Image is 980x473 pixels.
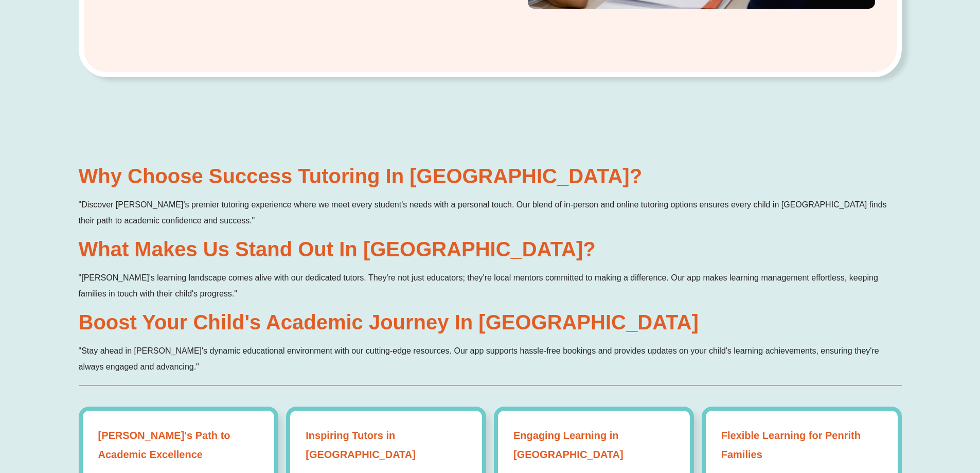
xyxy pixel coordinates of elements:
iframe: Chat Widget [809,357,980,473]
h2: What Makes Us Stand Out in [GEOGRAPHIC_DATA]? [79,239,902,259]
h2: Boost Your Child's Academic Journey in [GEOGRAPHIC_DATA] [79,312,902,332]
strong: Engaging Learning in [GEOGRAPHIC_DATA] [513,426,674,464]
p: "Stay ahead in [PERSON_NAME]'s dynamic educational environment with our cutting-edge resources. O... [79,343,902,375]
strong: Flexible Learning for Penrith Families [721,426,882,464]
p: "[PERSON_NAME]'s learning landscape comes alive with our dedicated tutors. They're not just educa... [79,270,902,302]
h2: Why Choose Success Tutoring in [GEOGRAPHIC_DATA]? [79,166,902,186]
strong: Inspiring Tutors in [GEOGRAPHIC_DATA] [306,426,467,464]
p: "Discover [PERSON_NAME]'s premier tutoring experience where we meet every student's needs with a ... [79,197,902,229]
strong: [PERSON_NAME]'s Path to Academic Excellence [98,426,259,464]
